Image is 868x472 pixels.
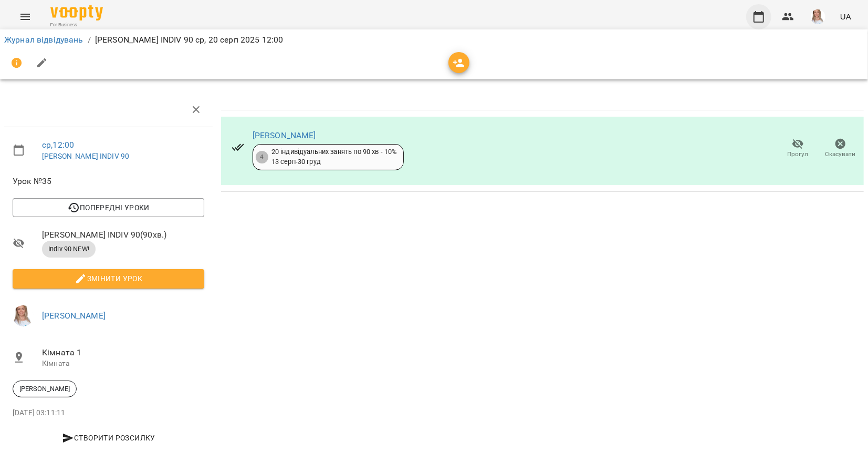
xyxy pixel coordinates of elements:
[50,5,103,20] img: Voopty Logo
[4,35,83,45] a: Журнал відвідувань
[42,229,204,241] span: [PERSON_NAME] INDIV 90 ( 90 хв. )
[819,134,862,163] button: Скасувати
[42,152,129,160] a: [PERSON_NAME] INDIV 90
[21,201,196,214] span: Попередні уроки
[825,150,856,159] span: Скасувати
[13,428,204,447] button: Створити розсилку
[256,151,268,163] div: 4
[13,198,204,217] button: Попередні уроки
[42,244,96,254] span: Indiv 90 NEW!
[13,305,34,326] img: a3864db21cf396e54496f7cceedc0ca3.jpg
[253,130,316,140] a: [PERSON_NAME]
[4,34,864,46] nav: breadcrumb
[777,134,819,163] button: Прогул
[13,408,204,418] p: [DATE] 03:11:11
[13,381,77,397] div: [PERSON_NAME]
[13,384,76,394] span: [PERSON_NAME]
[840,11,851,22] span: UA
[13,4,38,29] button: Menu
[50,22,103,28] span: For Business
[13,175,204,188] span: Урок №35
[88,34,91,46] li: /
[42,140,74,150] a: ср , 12:00
[811,9,825,24] img: a3864db21cf396e54496f7cceedc0ca3.jpg
[42,311,106,321] a: [PERSON_NAME]
[21,272,196,285] span: Змінити урок
[271,147,397,167] div: 20 індивідуальних занять по 90 хв - 10% 13 серп - 30 груд
[42,358,204,369] p: Кімната
[13,269,204,288] button: Змінити урок
[836,7,855,26] button: UA
[95,34,284,46] p: [PERSON_NAME] INDIV 90 ср, 20 серп 2025 12:00
[42,346,204,359] span: Кімната 1
[788,150,809,159] span: Прогул
[17,432,200,444] span: Створити розсилку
